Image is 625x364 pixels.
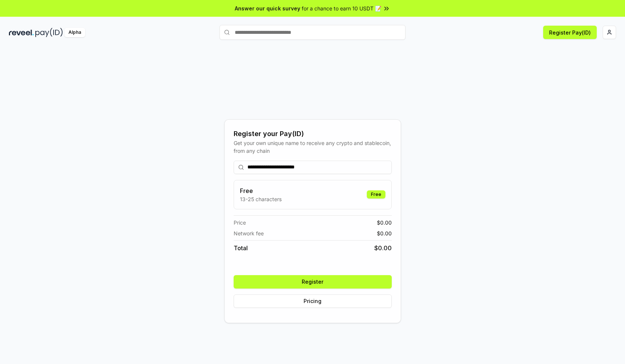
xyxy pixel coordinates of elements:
div: Register your Pay(ID) [234,129,392,139]
span: Total [234,244,248,252]
span: for a chance to earn 10 USDT 📝 [302,4,381,12]
button: Register [234,275,392,289]
span: $ 0.00 [377,229,392,237]
span: Price [234,219,246,226]
img: pay_id [35,28,63,37]
img: reveel_dark [9,28,34,37]
button: Pricing [234,294,392,308]
span: $ 0.00 [374,244,392,252]
h3: Free [240,186,282,195]
span: Answer our quick survey [235,4,300,12]
button: Register Pay(ID) [543,26,597,39]
div: Free [367,190,385,199]
span: $ 0.00 [377,219,392,226]
div: Alpha [64,28,85,37]
div: Get your own unique name to receive any crypto and stablecoin, from any chain [234,139,392,155]
span: Network fee [234,229,264,237]
p: 13-25 characters [240,195,282,203]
